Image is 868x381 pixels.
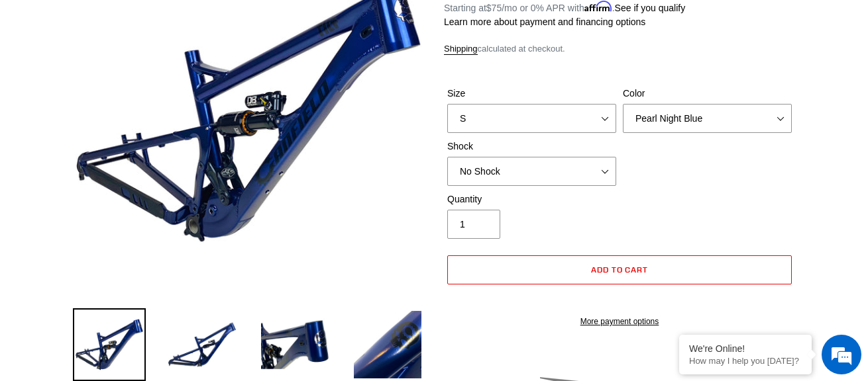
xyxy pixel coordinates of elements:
[615,3,686,13] a: See if you qualify - Learn more about Affirm Financing (opens in modal)
[447,192,616,206] label: Quantity
[447,316,792,327] a: More payment options
[486,3,502,13] span: $75
[73,308,146,381] img: Load image into Gallery viewer, TILT - Frameset
[447,140,616,153] label: Shock
[444,42,795,56] div: calculated at checkout.
[623,87,792,101] label: Color
[689,343,802,354] div: We're Online!
[258,308,331,381] img: Load image into Gallery viewer, TILT - Frameset
[444,44,478,55] a: Shipping
[689,356,802,366] p: How may I help you today?
[444,17,645,27] a: Learn more about payment and financing options
[584,1,612,12] span: Affirm
[447,255,792,284] button: Add to cart
[351,308,424,381] img: Load image into Gallery viewer, TILT - Frameset
[591,265,649,275] span: Add to cart
[166,308,239,381] img: Load image into Gallery viewer, TILT - Frameset
[447,87,616,101] label: Size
